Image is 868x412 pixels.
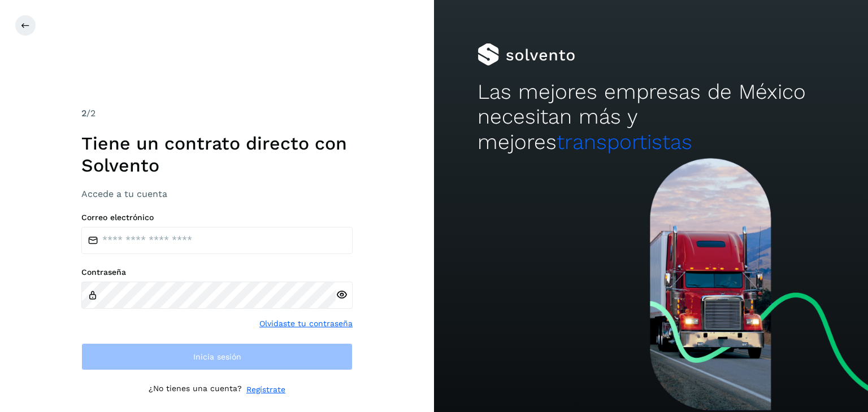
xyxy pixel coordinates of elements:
[81,108,86,119] span: 2
[478,80,824,155] h2: Las mejores empresas de México necesitan más y mejores
[557,130,692,154] span: transportistas
[81,268,353,277] label: Contraseña
[259,318,353,330] a: Olvidaste tu contraseña
[81,213,353,222] label: Correo electrónico
[246,384,285,396] a: Regístrate
[193,353,241,361] span: Inicia sesión
[149,384,242,396] p: ¿No tienes una cuenta?
[81,107,353,120] div: /2
[81,343,353,370] button: Inicia sesión
[81,189,353,199] h3: Accede a tu cuenta
[81,133,353,176] h1: Tiene un contrato directo con Solvento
